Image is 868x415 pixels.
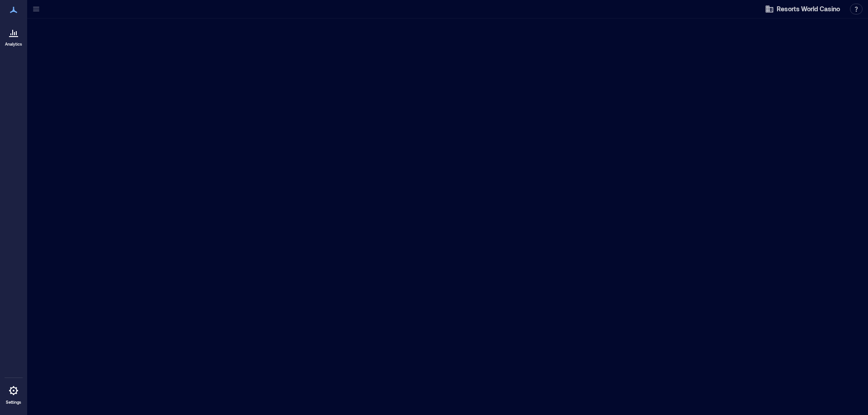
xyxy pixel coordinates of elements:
[777,5,840,14] span: Resorts World Casino
[762,2,843,16] button: Resorts World Casino
[2,22,25,50] a: Analytics
[5,42,22,47] p: Analytics
[3,380,24,408] a: Settings
[6,400,21,405] p: Settings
